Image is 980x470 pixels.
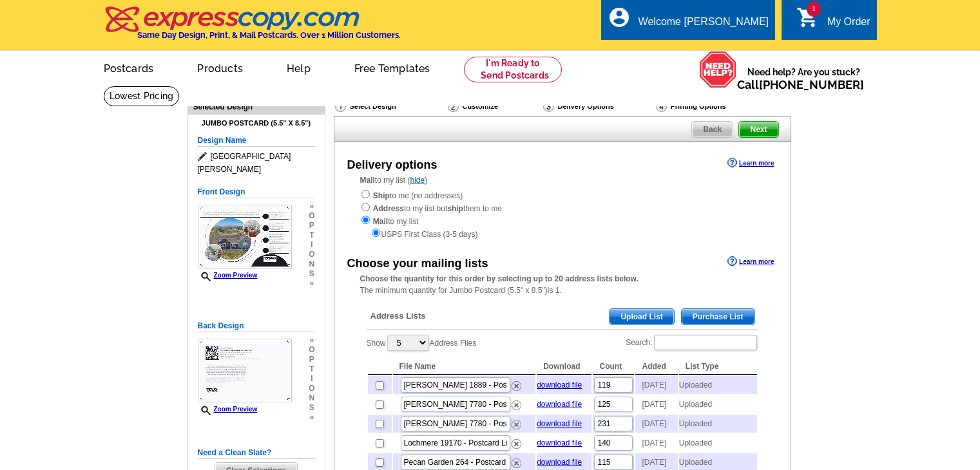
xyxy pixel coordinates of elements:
[198,150,315,176] span: [GEOGRAPHIC_DATA][PERSON_NAME]
[608,6,631,29] i: account_circle
[309,345,314,355] span: o
[543,100,554,112] img: Delivery Options
[759,78,864,91] a: [PHONE_NUMBER]
[360,176,375,185] strong: Mail
[827,16,870,34] div: My Order
[198,320,315,332] h5: Back Design
[512,420,521,429] img: delete.png
[309,230,314,240] span: t
[739,122,778,137] span: Next
[537,438,582,447] a: download file
[512,417,521,426] a: Remove this list
[309,403,314,413] span: s
[537,381,582,390] a: download file
[635,415,677,433] td: [DATE]
[542,100,655,116] div: Delivery Options
[266,52,331,82] a: Help
[334,100,447,116] div: Select Design
[512,437,521,446] a: Remove this list
[512,381,521,391] img: delete.png
[654,335,757,350] input: Search:
[635,376,677,394] td: [DATE]
[373,217,388,226] strong: Mail
[537,419,582,428] a: download file
[537,400,582,409] a: download file
[635,395,677,413] td: [DATE]
[679,395,757,413] td: Uploaded
[188,100,325,113] div: Selected Design
[796,6,820,29] i: shopping_cart
[737,78,864,91] span: Call
[334,273,791,296] div: The minimum quantity for Jumbo Postcard (5.5" x 8.5")is 1.
[370,310,426,322] span: Address Lists
[448,100,459,112] img: Customize
[198,119,315,127] h4: Jumbo Postcard (5.5" x 8.5")
[682,309,754,324] span: Purchase List
[593,359,634,375] th: Count
[737,66,870,91] span: Need help? Are you stuck?
[360,227,765,240] div: USPS First Class (3-5 days)
[626,334,758,352] label: Search:
[373,191,390,200] strong: Ship
[679,434,757,452] td: Uploaded
[83,52,175,82] a: Postcards
[655,100,769,113] div: Printing Options
[137,30,401,40] h4: Same Day Design, Print, & Mail Postcards. Over 1 Million Customers.
[387,335,428,351] select: ShowAddress Files
[727,256,774,267] a: Learn more
[309,211,314,221] span: o
[309,393,314,403] span: n
[656,100,667,112] img: Printing Options & Summary
[635,434,677,452] td: [DATE]
[635,359,677,375] th: Added
[447,100,542,116] div: Customize
[410,176,425,185] a: hide
[679,359,757,375] th: List Type
[309,364,314,374] span: t
[177,52,264,82] a: Products
[309,202,314,211] span: »
[309,279,314,288] span: »
[309,259,314,269] span: n
[393,359,536,375] th: File Name
[198,135,315,147] h5: Design Name
[537,458,582,467] a: download file
[347,255,488,272] div: Choose your mailing lists
[512,439,521,449] img: delete.png
[807,1,821,17] span: 1
[347,156,437,174] div: Delivery options
[309,269,314,279] span: s
[699,51,737,88] img: help
[309,384,314,393] span: o
[373,204,404,213] strong: Address
[198,186,315,198] h5: Front Design
[309,221,314,230] span: p
[799,429,980,470] iframe: LiveChat chat widget
[360,274,639,283] strong: Choose the quantity for this order by selecting up to 20 address lists below.
[727,158,774,168] a: Learn more
[610,309,673,324] span: Upload List
[692,122,733,137] span: Back
[309,240,314,250] span: i
[198,339,292,402] img: small-thumb.jpg
[691,121,733,138] a: Back
[679,376,757,394] td: Uploaded
[360,189,765,240] div: to me (no addresses) to my list but them to me to my list
[512,398,521,407] a: Remove this list
[367,334,477,352] label: Show Address Files
[334,174,791,240] div: to my list ( )
[309,335,314,345] span: »
[679,415,757,433] td: Uploaded
[447,204,463,213] strong: ship
[537,359,591,375] th: Download
[198,205,292,268] img: small-thumb.jpg
[104,15,401,40] a: Same Day Design, Print, & Mail Postcards. Over 1 Million Customers.
[198,406,258,413] a: Zoom Preview
[334,52,451,82] a: Free Templates
[512,458,521,468] img: delete.png
[309,250,314,259] span: o
[309,374,314,384] span: i
[639,16,769,34] div: Welcome [PERSON_NAME]
[512,400,521,410] img: delete.png
[796,14,870,30] a: 1 shopping_cart My Order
